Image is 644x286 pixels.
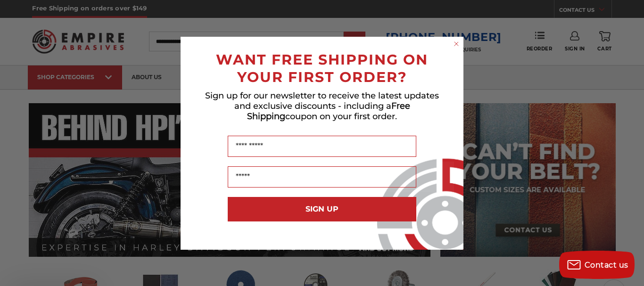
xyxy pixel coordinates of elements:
span: Sign up for our newsletter to receive the latest updates and exclusive discounts - including a co... [205,90,439,122]
span: WANT FREE SHIPPING ON YOUR FIRST ORDER? [216,51,428,86]
button: SIGN UP [228,197,416,221]
span: Free Shipping [247,101,410,122]
input: Email [228,166,416,188]
button: Contact us [559,251,635,279]
span: Contact us [585,261,628,270]
button: Close dialog [452,39,461,49]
